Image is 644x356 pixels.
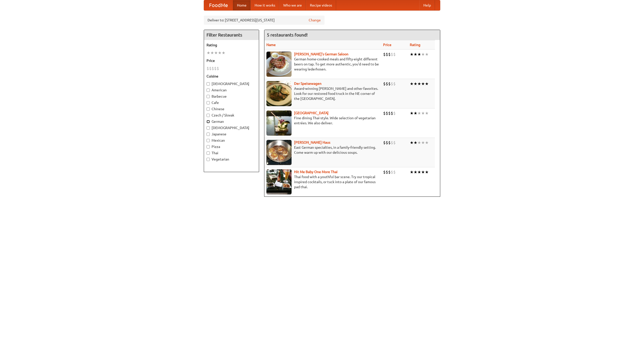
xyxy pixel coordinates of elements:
li: ★ [425,140,429,145]
li: ★ [410,110,414,116]
p: German home-cooked meals and fifty-eight different beers on tap. To get more authentic, you'd nee... [266,57,379,72]
input: Mexican [207,139,210,142]
li: ★ [218,50,222,56]
a: Who we are [279,0,306,10]
li: ★ [214,50,218,56]
li: ★ [425,52,429,57]
label: [DEMOGRAPHIC_DATA] [207,81,256,86]
a: How it works [251,0,279,10]
li: ★ [222,50,225,56]
label: Barbecue [207,94,256,99]
li: $ [388,140,391,145]
li: $ [217,66,219,71]
li: $ [383,52,386,57]
li: ★ [414,81,417,87]
label: American [207,88,256,93]
li: $ [391,52,393,57]
h4: Filter Restaurants [204,30,259,40]
li: $ [391,169,393,175]
input: [DEMOGRAPHIC_DATA] [207,82,210,86]
input: American [207,89,210,92]
input: Cafe [207,101,210,104]
input: Vegetarian [207,158,210,161]
li: ★ [417,169,421,175]
img: satay.jpg [266,110,292,136]
input: Japanese [207,133,210,136]
b: Hit Me Baby One More Thai [294,170,338,174]
img: speisewagen.jpg [266,81,292,106]
input: German [207,120,210,123]
li: $ [391,110,393,116]
a: Change [309,18,321,23]
li: $ [386,81,388,87]
a: Rating [410,43,420,47]
a: [PERSON_NAME]'s German Saloon [294,52,348,56]
input: Thai [207,151,210,155]
label: Vegetarian [207,157,256,162]
input: Barbecue [207,95,210,98]
li: ★ [410,81,414,87]
label: Czech / Slovak [207,113,256,118]
li: ★ [425,110,429,116]
li: ★ [414,52,417,57]
li: ★ [417,110,421,116]
label: Mexican [207,138,256,143]
li: $ [391,140,393,145]
p: Thai food with a youthful bar scene. Try our tropical inspired cocktails, or tuck into a plate of... [266,174,379,189]
li: $ [393,110,396,116]
a: Der Speisewagen [294,82,321,86]
li: $ [383,169,386,175]
li: $ [214,66,217,71]
a: Help [419,0,435,10]
li: $ [388,52,391,57]
img: esthers.jpg [266,52,292,77]
ng-pluralize: 5 restaurants found! [267,32,308,37]
li: ★ [410,169,414,175]
a: [GEOGRAPHIC_DATA] [294,111,329,115]
li: $ [386,140,388,145]
label: Pizza [207,144,256,149]
li: ★ [425,169,429,175]
img: kohlhaus.jpg [266,140,292,165]
a: Name [266,43,276,47]
p: Award-winning [PERSON_NAME] and other favorites. Look for our restored food truck in the NE corne... [266,86,379,101]
li: $ [388,169,391,175]
li: $ [383,81,386,87]
li: $ [383,140,386,145]
input: [DEMOGRAPHIC_DATA] [207,126,210,130]
li: ★ [421,110,425,116]
label: Cafe [207,100,256,105]
input: Pizza [207,145,210,148]
div: Deliver to: [STREET_ADDRESS][US_STATE] [204,16,325,25]
li: ★ [417,81,421,87]
li: $ [393,140,396,145]
li: ★ [414,169,417,175]
li: ★ [207,50,210,56]
input: Chinese [207,107,210,111]
a: Price [383,43,391,47]
li: $ [383,110,386,116]
li: $ [212,66,214,71]
label: German [207,119,256,124]
li: $ [388,110,391,116]
li: $ [393,81,396,87]
li: ★ [421,52,425,57]
label: Japanese [207,132,256,137]
li: ★ [421,81,425,87]
li: $ [386,169,388,175]
h5: Cuisine [207,74,256,79]
li: ★ [425,81,429,87]
p: Fine dining Thai-style. Wide selection of vegetarian entrées. We also deliver. [266,115,379,126]
li: ★ [414,110,417,116]
h5: Rating [207,43,256,48]
li: ★ [417,52,421,57]
h5: Price [207,58,256,63]
label: Chinese [207,106,256,111]
label: Thai [207,150,256,155]
li: $ [386,52,388,57]
li: ★ [414,140,417,145]
a: [PERSON_NAME] Haus [294,140,330,144]
li: $ [393,169,396,175]
li: ★ [210,50,214,56]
